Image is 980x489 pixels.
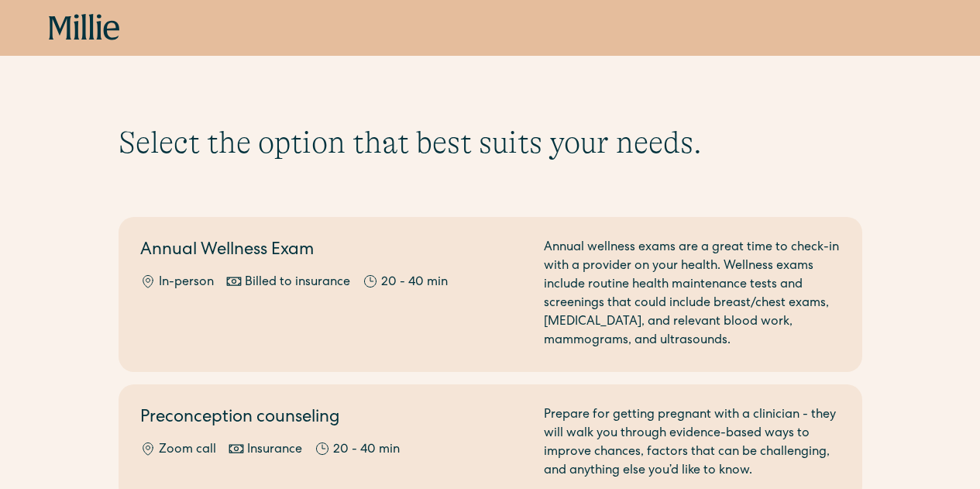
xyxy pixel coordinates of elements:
[140,406,525,432] h2: Preconception counseling
[119,124,862,161] h1: Select the option that best suits your needs.
[381,274,448,292] div: 20 - 40 min
[159,441,216,460] div: Zoom call
[544,406,841,480] div: Prepare for getting pregnant with a clinician - they will walk you through evidence-based ways to...
[245,274,350,292] div: Billed to insurance
[119,217,862,372] a: Annual Wellness ExamIn-personBilled to insurance20 - 40 minAnnual wellness exams are a great time...
[159,274,214,292] div: In-person
[140,239,525,264] h2: Annual Wellness Exam
[333,441,400,460] div: 20 - 40 min
[544,239,841,350] div: Annual wellness exams are a great time to check-in with a provider on your health. Wellness exams...
[247,441,302,460] div: Insurance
